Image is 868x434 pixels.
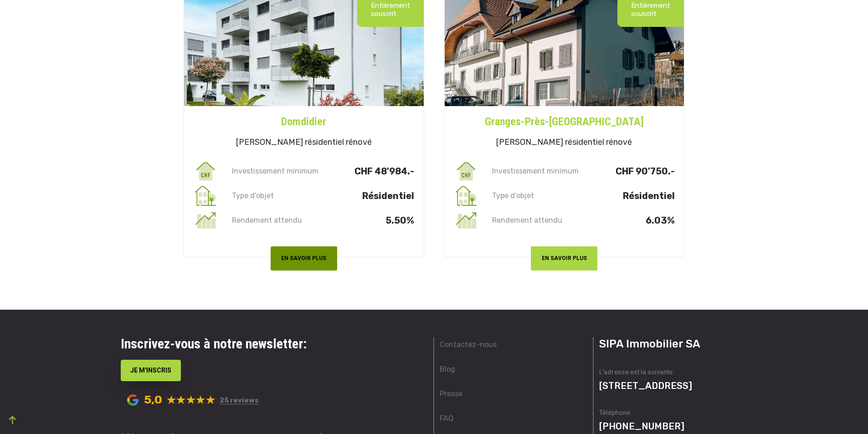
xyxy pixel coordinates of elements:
button: EN SAVOIR PLUS [271,246,337,271]
p: Investissement minimum [490,167,582,175]
p: Résidentiel [322,192,414,200]
p: Type d’objet [230,192,322,200]
p: CHF 90'750.- [583,167,675,175]
p: CHF 48'984.- [322,167,414,175]
a: FAQ [440,413,453,424]
a: EN SAVOIR PLUS [531,238,597,249]
p: Entièrement souscrit [631,1,670,18]
img: type [454,184,478,208]
h5: [PERSON_NAME] résidentiel rénové [445,130,684,158]
a: Granges-Près-[GEOGRAPHIC_DATA] [445,106,684,130]
a: [PHONE_NUMBER] [599,421,684,432]
p: Résidentiel [583,192,675,200]
img: rendement [193,208,218,233]
p: 6.03% [583,216,675,225]
a: Presse [440,388,462,399]
img: rendement [454,208,478,233]
p: [STREET_ADDRESS] [599,380,748,391]
p: Type d’objet [490,192,582,200]
p: Rendement attendu [490,216,582,225]
img: invest_min [193,159,218,184]
a: EN SAVOIR PLUS [271,238,337,249]
h3: Inscrivez-vous à notre newsletter: [121,337,428,351]
h5: [PERSON_NAME] résidentiel rénové [184,130,424,158]
button: JE M'INSCRIS [121,360,181,381]
p: Rendement attendu [230,216,322,225]
img: type [193,184,218,208]
p: Entièrement souscrit [371,1,410,18]
span: 5,0 [144,393,162,406]
p: 5.50% [322,216,414,225]
span: Téléphone [599,409,630,416]
img: invest_min [454,159,478,184]
span: Powered by Google [127,394,139,406]
h3: SIPA Immobilier SA [599,337,748,351]
a: 25 reviews [220,396,259,404]
a: Domdidier [184,106,424,130]
a: Blog [440,364,455,375]
a: Contactez-nous [440,339,497,350]
span: L'adresse est la suivante [599,368,673,376]
p: Investissement minimum [230,167,322,175]
button: EN SAVOIR PLUS [531,246,597,271]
